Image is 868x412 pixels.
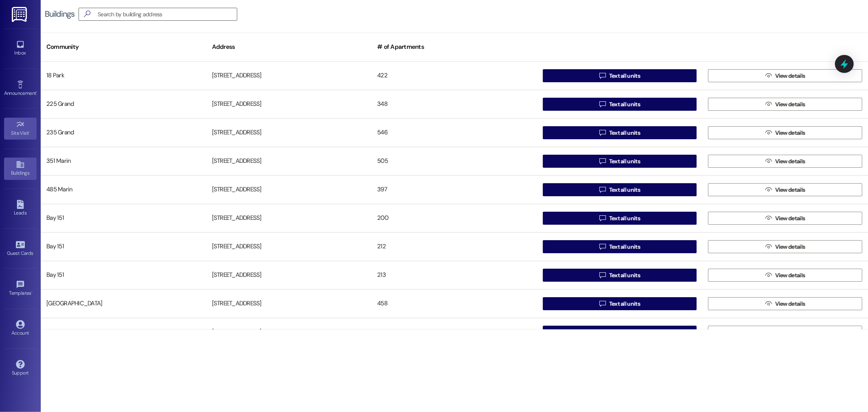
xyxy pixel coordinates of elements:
div: [STREET_ADDRESS] [206,296,372,312]
button: View details [708,155,862,168]
span: Text all units [609,271,640,280]
span: Text all units [609,328,640,337]
div: Bay 151 [41,239,206,255]
div: 422 [372,68,537,84]
div: 458 [372,296,537,312]
div: [STREET_ADDRESS] [206,182,372,198]
div: Buildings [45,10,74,18]
div: 235 Grand [41,125,206,141]
button: View details [708,126,862,139]
a: Leads [4,197,37,219]
button: View details [708,183,862,196]
i:  [765,129,772,136]
button: Text all units [543,269,697,282]
div: Address [206,37,372,57]
a: Inbox [4,37,37,59]
i:  [599,186,606,193]
span: • [29,129,31,135]
i:  [765,329,772,335]
div: [STREET_ADDRESS] [206,125,372,141]
span: View details [775,186,805,194]
div: [STREET_ADDRESS] [206,68,372,84]
div: [STREET_ADDRESS] [206,267,372,283]
a: Site Visit • [4,118,37,140]
i:  [599,300,606,307]
span: View details [775,100,805,109]
i:  [765,300,772,307]
span: • [36,89,37,95]
i:  [81,10,94,18]
button: Text all units [543,155,697,168]
div: 351 Marin [41,153,206,169]
div: Bay 151 [41,210,206,226]
div: # of Apartments [372,37,537,57]
span: Text all units [609,214,640,223]
button: View details [708,269,862,282]
span: View details [775,271,805,280]
span: Text all units [609,100,640,109]
button: View details [708,326,862,339]
div: Bay 151 [41,267,206,283]
img: ResiDesk Logo [12,7,28,22]
i:  [765,101,772,107]
input: Search by building address [98,9,237,20]
span: Text all units [609,300,640,308]
div: 212 [372,239,537,255]
button: Text all units [543,183,697,196]
button: Text all units [543,326,697,339]
div: Journal Squared [41,324,206,340]
div: 225 Grand [41,96,206,112]
span: Text all units [609,157,640,166]
a: Support [4,357,37,379]
div: [STREET_ADDRESS] [206,210,372,226]
a: Guest Cards [4,238,37,260]
i:  [599,243,606,250]
button: Text all units [543,212,697,225]
div: Community [41,37,206,57]
span: Text all units [609,129,640,137]
i:  [599,215,606,221]
span: View details [775,157,805,166]
span: View details [775,243,805,251]
span: Text all units [609,186,640,194]
button: Text all units [543,126,697,139]
div: 397 [372,182,537,198]
i:  [599,101,606,107]
div: [GEOGRAPHIC_DATA] [41,296,206,312]
button: View details [708,212,862,225]
div: 546 [372,125,537,141]
div: 18 Park [41,68,206,84]
i:  [599,158,606,164]
button: Text all units [543,98,697,111]
button: Text all units [543,297,697,310]
div: 593 [372,324,537,340]
span: Text all units [609,243,640,251]
i:  [599,72,606,79]
i:  [765,186,772,193]
span: View details [775,72,805,80]
i:  [599,272,606,278]
span: • [31,289,33,295]
button: Text all units [543,69,697,82]
button: View details [708,240,862,253]
button: View details [708,98,862,111]
i:  [599,329,606,335]
div: [STREET_ADDRESS] [206,239,372,255]
i:  [765,215,772,221]
span: View details [775,300,805,308]
a: Templates • [4,278,37,300]
div: 505 [372,153,537,169]
i:  [765,243,772,250]
div: 200 [372,210,537,226]
a: Account [4,318,37,340]
span: Text all units [609,72,640,80]
i:  [765,158,772,164]
i:  [765,272,772,278]
i:  [599,129,606,136]
button: View details [708,69,862,82]
a: Buildings [4,158,37,180]
div: 485 Marin [41,182,206,198]
div: 213 [372,267,537,283]
button: Text all units [543,240,697,253]
i:  [765,72,772,79]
